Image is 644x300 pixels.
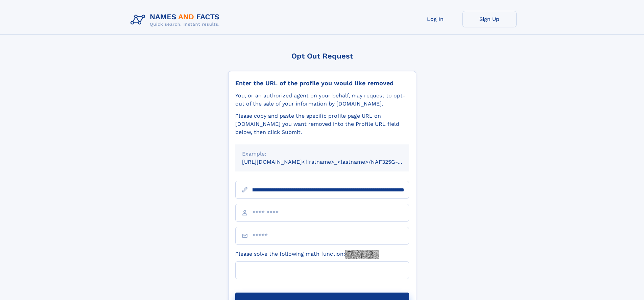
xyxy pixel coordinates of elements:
[235,92,409,108] div: You, or an authorized agent on your behalf, may request to opt-out of the sale of your informatio...
[235,112,409,136] div: Please copy and paste the specific profile page URL on [DOMAIN_NAME] you want removed into the Pr...
[242,159,422,165] small: [URL][DOMAIN_NAME]<firstname>_<lastname>/NAF325G-xxxxxxxx
[408,11,462,27] a: Log In
[128,11,225,29] img: Logo Names and Facts
[462,11,517,27] a: Sign Up
[228,52,416,60] div: Opt Out Request
[235,79,409,87] div: Enter the URL of the profile you would like removed
[235,250,379,259] label: Please solve the following math function:
[242,150,402,158] div: Example:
